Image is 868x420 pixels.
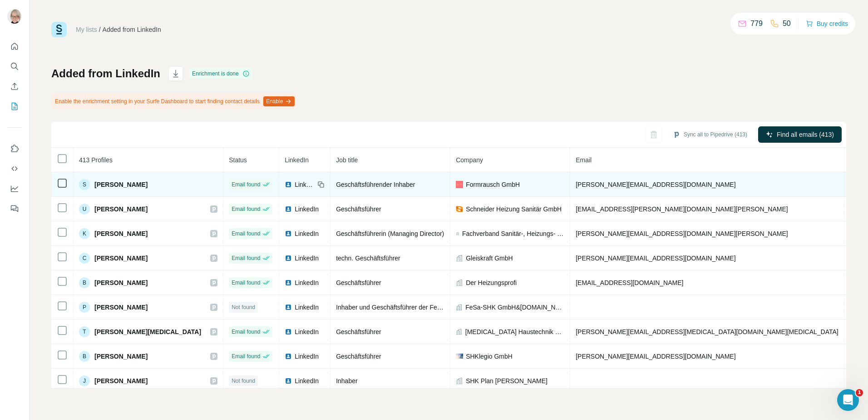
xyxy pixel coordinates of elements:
[263,96,295,106] button: Enable
[456,354,463,359] img: company-logo
[79,326,90,337] div: T
[466,180,520,189] span: Formrausch GmbH
[336,230,444,237] span: Geschäftsführerin (Managing Director)
[285,255,292,262] img: LinkedIn logo
[336,205,381,213] span: Geschäftsführer
[336,328,381,335] span: Geschäftsführer
[856,389,863,396] span: 1
[336,156,358,164] span: Job title
[295,303,319,312] span: LinkedIn
[285,279,292,286] img: LinkedIn logo
[94,180,148,189] span: [PERSON_NAME]
[295,376,319,385] span: LinkedIn
[466,352,513,361] span: SHKlegio GmbH
[285,353,292,360] img: LinkedIn logo
[465,327,564,336] span: [MEDICAL_DATA] Haustechnik GmbH
[7,78,22,95] button: Enrich CSV
[285,304,292,311] img: LinkedIn logo
[295,180,315,189] span: LinkedIn
[336,304,535,311] span: Inhaber und Geschäftsführer der FeSa-SHK GmbH&[DOMAIN_NAME]
[466,376,547,385] span: SHK Plan [PERSON_NAME]
[750,18,763,29] p: 779
[336,279,381,286] span: Geschäftsführer
[285,156,309,164] span: LinkedIn
[466,278,517,287] span: Der Heizungsprofi
[7,200,22,217] button: Feedback
[777,130,834,139] span: Find all emails (413)
[295,352,319,361] span: LinkedIn
[232,303,255,311] span: Not found
[79,204,90,215] div: U
[576,279,683,286] span: [EMAIL_ADDRESS][DOMAIN_NAME]
[232,352,260,360] span: Email found
[232,279,260,287] span: Email found
[79,277,90,288] div: B
[336,377,357,385] span: Inhaber
[229,156,247,164] span: Status
[79,375,90,386] div: J
[94,303,148,312] span: [PERSON_NAME]
[576,205,788,213] span: [EMAIL_ADDRESS][PERSON_NAME][DOMAIN_NAME][PERSON_NAME]
[51,66,160,81] h1: Added from LinkedIn
[576,328,838,335] span: [PERSON_NAME][EMAIL_ADDRESS][MEDICAL_DATA][DOMAIN_NAME][MEDICAL_DATA]
[285,205,292,213] img: LinkedIn logo
[94,254,148,263] span: [PERSON_NAME]
[666,128,754,141] button: Sync all to Pipedrive (413)
[7,9,22,24] img: Avatar
[232,377,255,385] span: Not found
[462,229,564,238] span: Fachverband Sanitär-, Heizungs- und Klimatechnik [GEOGRAPHIC_DATA]
[232,230,260,238] span: Email found
[94,352,148,361] span: [PERSON_NAME]
[7,140,22,157] button: Use Surfe on LinkedIn
[7,180,22,197] button: Dashboard
[456,181,463,188] img: company-logo
[466,205,562,214] span: Schneider Heizung Sanitär GmbH
[7,38,22,55] button: Quick start
[456,205,463,213] img: company-logo
[285,230,292,237] img: LinkedIn logo
[456,156,483,164] span: Company
[576,255,735,262] span: [PERSON_NAME][EMAIL_ADDRESS][DOMAIN_NAME]
[576,181,735,188] span: [PERSON_NAME][EMAIL_ADDRESS][DOMAIN_NAME]
[295,327,319,336] span: LinkedIn
[783,18,791,29] p: 50
[79,156,113,164] span: 413 Profiles
[94,278,148,287] span: [PERSON_NAME]
[94,229,148,238] span: [PERSON_NAME]
[285,328,292,335] img: LinkedIn logo
[189,68,252,79] div: Enrichment is done
[285,377,292,385] img: LinkedIn logo
[576,353,735,360] span: [PERSON_NAME][EMAIL_ADDRESS][DOMAIN_NAME]
[336,353,381,360] span: Geschäftsführer
[576,156,592,164] span: Email
[7,98,22,115] button: My lists
[466,254,513,263] span: Gleiskraft GmbH
[806,17,848,30] button: Buy credits
[51,22,67,37] img: Surfe Logo
[79,302,90,313] div: P
[7,58,22,75] button: Search
[295,278,319,287] span: LinkedIn
[295,229,319,238] span: LinkedIn
[232,328,260,336] span: Email found
[295,205,319,214] span: LinkedIn
[103,25,161,34] div: Added from LinkedIn
[51,94,296,109] div: Enable the enrichment setting in your Surfe Dashboard to start finding contact details
[465,303,564,312] span: FeSa-SHK GmbH&[DOMAIN_NAME]
[79,179,90,190] div: S
[232,180,260,189] span: Email found
[76,26,97,33] a: My lists
[94,327,201,336] span: [PERSON_NAME][MEDICAL_DATA]
[94,205,148,214] span: [PERSON_NAME]
[285,181,292,188] img: LinkedIn logo
[758,126,842,143] button: Find all emails (413)
[99,25,101,34] li: /
[7,160,22,177] button: Use Surfe API
[336,181,415,188] span: Geschäftsführender Inhaber
[295,254,319,263] span: LinkedIn
[232,205,260,213] span: Email found
[837,389,859,411] iframe: Intercom live chat
[576,230,788,237] span: [PERSON_NAME][EMAIL_ADDRESS][DOMAIN_NAME][PERSON_NAME]
[79,351,90,362] div: B
[232,254,260,262] span: Email found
